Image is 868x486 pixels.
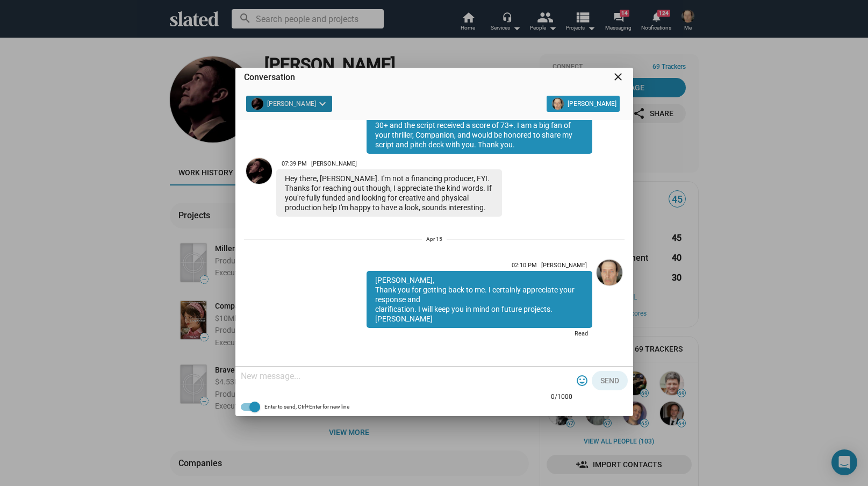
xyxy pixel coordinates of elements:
[552,98,564,110] img: Terry Luke Podnar
[592,371,628,390] button: Send
[594,258,625,344] a: Terry Luke Podnar
[576,374,589,387] mat-icon: tag_faces
[367,328,592,341] div: Read
[367,271,592,328] div: [PERSON_NAME], Thank you for getting back to me. I certainly appreciate your response and clarifi...
[600,371,619,390] span: Send
[246,158,272,184] img: Jamie Buckner
[264,401,349,413] span: Enter to send, Ctrl+Enter for new line
[244,72,295,82] span: Conversation
[316,97,329,110] mat-icon: keyboard_arrow_down
[311,160,357,167] span: [PERSON_NAME]
[568,98,616,110] span: [PERSON_NAME]
[282,160,307,167] span: 07:39 PM
[612,70,625,83] mat-icon: close
[551,393,572,402] mat-hint: 0/1000
[541,262,587,269] span: [PERSON_NAME]
[276,169,502,217] div: Hey there, [PERSON_NAME]. I'm not a financing producer, FYI. Thanks for reaching out though, I ap...
[267,98,316,110] span: [PERSON_NAME]
[512,262,537,269] span: 02:10 PM
[252,98,263,110] img: Jamie Buckner
[244,156,274,219] a: Jamie Buckner
[597,260,622,285] img: Terry Luke Podnar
